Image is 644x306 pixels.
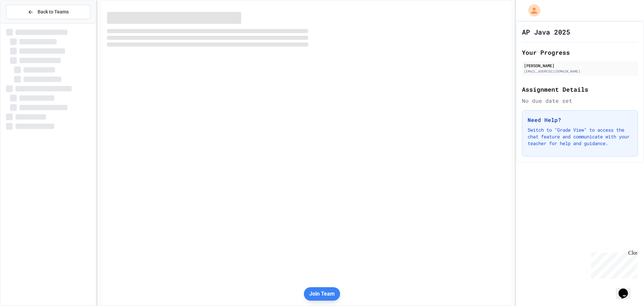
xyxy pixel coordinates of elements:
[522,85,638,94] h2: Assignment Details
[6,5,90,19] button: Back to Teams
[38,8,69,15] span: Back to Teams
[588,250,637,278] iframe: chat widget
[522,97,638,105] div: No due date set
[304,287,340,301] button: Join Team
[616,279,637,299] iframe: chat widget
[521,3,542,18] div: My Account
[3,3,46,43] div: Chat with us now!Close
[522,48,638,57] h2: Your Progress
[528,127,632,147] p: Switch to "Grade View" to access the chat feature and communicate with your teacher for help and ...
[524,62,636,69] div: [PERSON_NAME]
[528,116,632,124] h3: Need Help?
[522,27,570,37] h1: AP Java 2025
[524,69,636,74] div: [EMAIL_ADDRESS][DOMAIN_NAME]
